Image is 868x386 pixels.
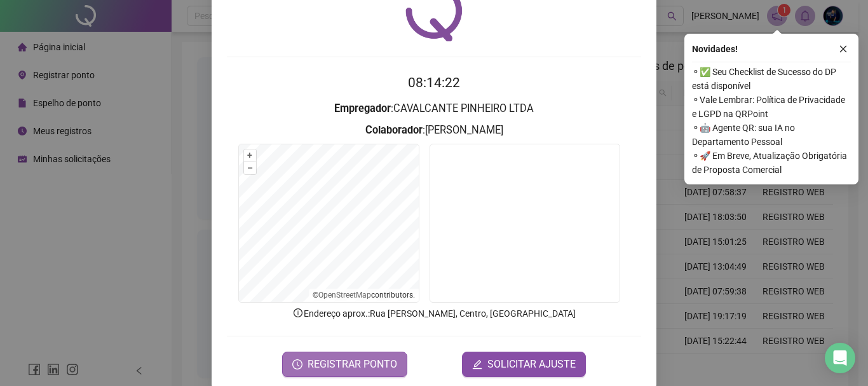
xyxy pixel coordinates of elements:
p: Endereço aprox. : Rua [PERSON_NAME], Centro, [GEOGRAPHIC_DATA] [227,307,641,321]
h3: : [PERSON_NAME] [227,122,641,139]
a: OpenStreetMap [318,291,371,300]
span: clock-circle [292,359,302,369]
span: ⚬ Vale Lembrar: Política de Privacidade e LGPD na QRPoint [692,93,851,121]
strong: Colaborador [365,124,423,136]
div: Open Intercom Messenger [825,343,855,373]
span: ⚬ ✅ Seu Checklist de Sucesso do DP está disponível [692,65,851,93]
span: SOLICITAR AJUSTE [487,357,576,372]
span: close [839,45,848,53]
strong: Empregador [334,102,391,114]
span: Novidades ! [692,42,738,56]
span: ⚬ 🤖 Agente QR: sua IA no Departamento Pessoal [692,121,851,149]
span: edit [472,359,482,369]
span: REGISTRAR PONTO [308,357,397,372]
h3: : CAVALCANTE PINHEIRO LTDA [227,100,641,117]
button: editSOLICITAR AJUSTE [462,352,586,377]
span: ⚬ 🚀 Em Breve, Atualização Obrigatória de Proposta Comercial [692,149,851,177]
time: 08:14:22 [408,75,460,90]
button: – [244,162,256,174]
button: REGISTRAR PONTO [282,352,407,377]
li: © contributors. [313,291,415,300]
span: info-circle [292,307,304,319]
button: + [244,149,256,162]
